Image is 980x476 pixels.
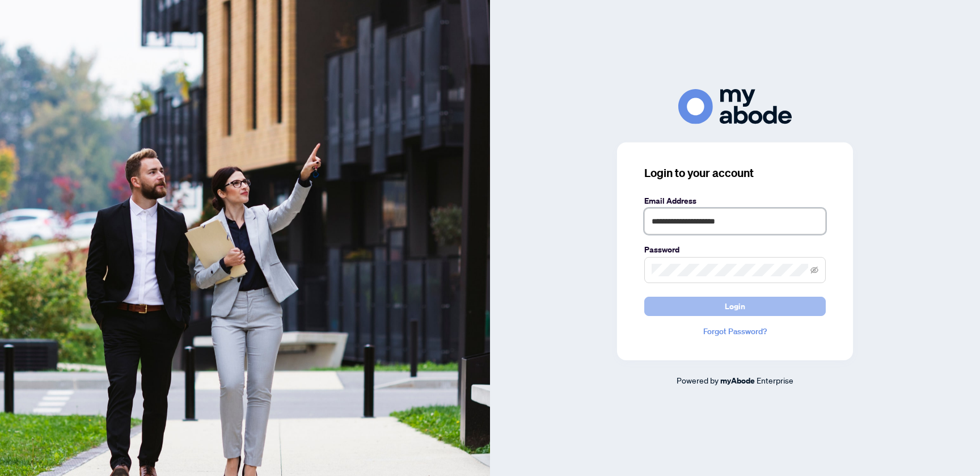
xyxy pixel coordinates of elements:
[678,89,792,124] img: ma-logo
[644,165,826,181] h3: Login to your account
[644,325,826,338] a: Forgot Password?
[810,266,818,274] span: eye-invisible
[720,374,755,387] a: myAbode
[644,243,826,256] label: Password
[757,375,793,385] span: Enterprise
[644,297,826,316] button: Login
[644,195,826,207] label: Email Address
[725,297,745,315] span: Login
[677,375,719,385] span: Powered by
